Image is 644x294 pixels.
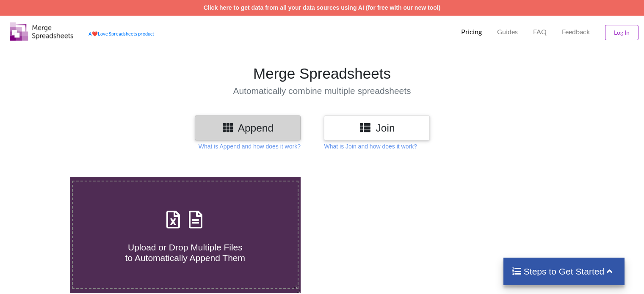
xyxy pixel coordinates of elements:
p: What is Join and how does it work? [324,142,417,151]
span: heart [92,31,98,36]
h4: Steps to Get Started [512,266,616,277]
p: Pricing [461,27,482,36]
img: Logo.png [10,22,73,41]
a: AheartLove Spreadsheets product [88,31,154,36]
p: What is Append and how does it work? [199,142,301,151]
p: FAQ [533,27,547,36]
span: Feedback [562,28,590,35]
span: Upload or Drop Multiple Files to Automatically Append Them [125,242,245,263]
p: Guides [497,27,518,36]
a: Click here to get data from all your data sources using AI (for free with our new tool) [204,4,441,11]
button: Log In [605,25,638,40]
h3: Append [201,122,294,134]
h3: Join [330,122,423,134]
